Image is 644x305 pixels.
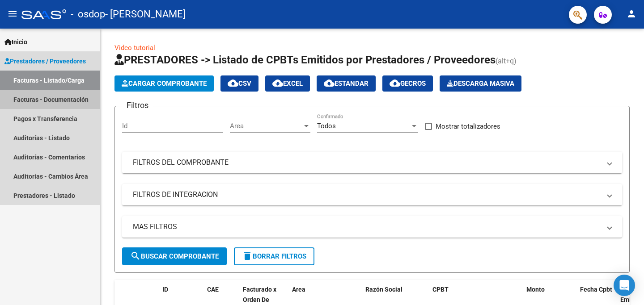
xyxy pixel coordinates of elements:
span: Cargar Comprobante [122,79,207,88]
span: CSV [228,79,251,88]
span: Mostrar totalizadores [436,121,500,132]
span: Prestadores / Proveedores [4,56,86,66]
span: Facturado x Orden De [243,286,276,303]
span: Gecros [390,79,426,88]
a: Video tutorial [114,44,155,52]
span: Monto [526,286,545,293]
span: Area [292,286,305,293]
span: Inicio [4,37,27,47]
mat-panel-title: FILTROS DEL COMPROBANTE [133,158,601,167]
span: (alt+q) [496,57,517,65]
span: Borrar Filtros [242,252,306,260]
button: Estandar [317,75,376,92]
span: Todos [317,122,336,130]
mat-panel-title: MAS FILTROS [133,222,601,232]
button: Gecros [382,75,433,92]
span: CPBT [432,286,449,293]
mat-expansion-panel-header: FILTROS DEL COMPROBANTE [122,152,622,173]
span: Descarga Masiva [447,79,514,88]
mat-expansion-panel-header: FILTROS DE INTEGRACION [122,184,622,205]
span: PRESTADORES -> Listado de CPBTs Emitidos por Prestadores / Proveedores [114,54,496,66]
button: EXCEL [265,75,310,92]
button: CSV [220,75,258,92]
mat-icon: cloud_download [228,78,238,88]
mat-icon: cloud_download [390,78,400,88]
span: ID [162,286,168,293]
app-download-masive: Descarga masiva de comprobantes (adjuntos) [440,75,521,92]
div: Open Intercom Messenger [614,275,635,296]
button: Descarga Masiva [440,75,521,92]
span: EXCEL [272,79,303,88]
mat-icon: delete [242,251,253,261]
mat-icon: cloud_download [272,78,283,88]
mat-icon: search [130,251,141,261]
button: Borrar Filtros [234,247,314,265]
mat-icon: cloud_download [324,78,335,88]
span: - osdop [71,4,105,24]
span: Area [230,122,302,130]
mat-icon: menu [7,8,18,19]
button: Buscar Comprobante [122,247,227,265]
span: Estandar [324,79,369,88]
mat-panel-title: FILTROS DE INTEGRACION [133,190,601,200]
span: CAE [207,286,219,293]
span: Fecha Cpbt [580,286,612,293]
button: Cargar Comprobante [114,75,214,92]
mat-expansion-panel-header: MAS FILTROS [122,216,622,238]
mat-icon: person [626,8,637,19]
span: Buscar Comprobante [130,252,219,260]
span: Razón Social [365,286,402,293]
h3: Filtros [122,99,153,112]
span: - [PERSON_NAME] [105,4,186,24]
